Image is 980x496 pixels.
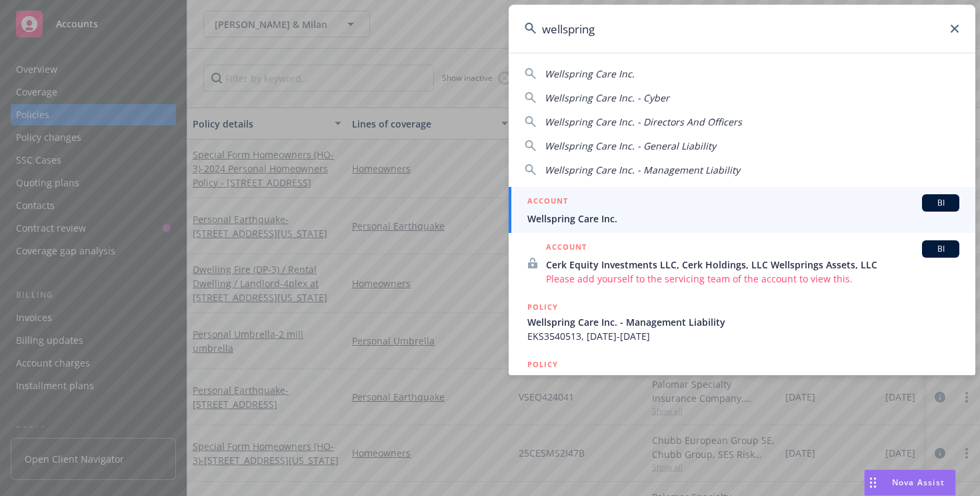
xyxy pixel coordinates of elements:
span: Wellspring Care Inc. - General Liability [545,140,716,152]
a: ACCOUNTBIWellspring Care Inc. [509,187,975,233]
a: ACCOUNTBICerk Equity Investments LLC, Cerk Holdings, LLC Wellsprings Assets, LLCPlease add yourse... [509,233,975,293]
span: Nova Assist [892,477,945,488]
h5: ACCOUNT [546,240,587,256]
span: Wellspring Care Inc. - Cyber [545,91,669,104]
input: Search... [509,5,975,53]
span: EKS3540513, [DATE]-[DATE] [527,329,959,343]
h5: ACCOUNT [527,194,568,210]
h5: POLICY [527,300,558,314]
a: POLICYWellspring Care Inc. - Management LiabilityEKS3540513, [DATE]-[DATE] [509,293,975,350]
span: BI [927,197,954,209]
span: Wellspring Care Inc. - Management Liability [527,373,959,387]
div: Drag to move [865,470,881,495]
span: Please add yourself to the servicing team of the account to view this. [546,272,959,286]
span: Wellspring Care Inc. - Management Liability [527,315,959,329]
span: Wellspring Care Inc. - Management Liability [545,164,740,176]
span: Wellspring Care Inc. - Directors And Officers [545,115,742,128]
span: Cerk Equity Investments LLC, Cerk Holdings, LLC Wellsprings Assets, LLC [546,258,959,272]
h5: POLICY [527,358,558,371]
span: Wellspring Care Inc. [545,67,635,80]
span: Wellspring Care Inc. [527,212,959,226]
a: POLICYWellspring Care Inc. - Management Liability [509,350,975,408]
span: BI [927,243,954,255]
button: Nova Assist [864,469,956,496]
